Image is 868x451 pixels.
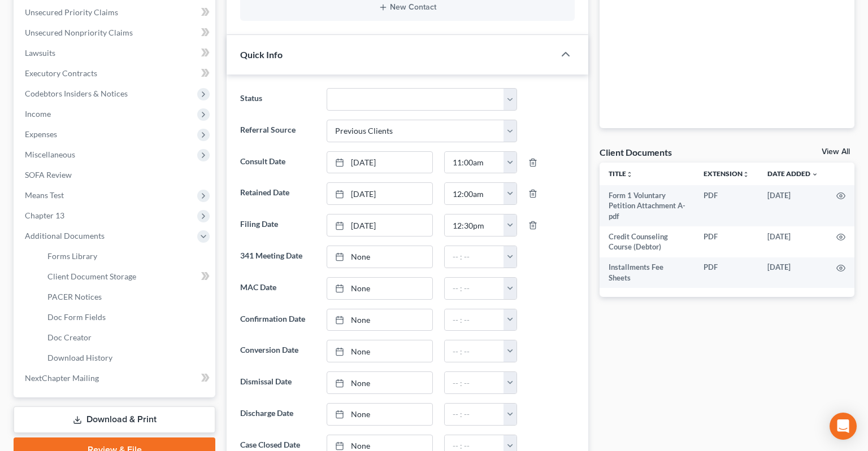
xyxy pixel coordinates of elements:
[830,413,857,440] div: Open Intercom Messenger
[695,257,758,288] td: PDF
[445,246,504,268] input: -- : --
[695,226,758,257] td: PDF
[626,171,633,178] i: unfold_more
[758,226,827,257] td: [DATE]
[38,307,215,327] a: Doc Form Fields
[327,309,432,331] a: None
[25,48,55,58] span: Lawsuits
[235,340,321,362] label: Conversion Date
[16,2,215,23] a: Unsecured Priority Claims
[327,183,432,204] a: [DATE]
[445,404,504,425] input: -- : --
[327,278,432,299] a: None
[14,406,215,433] a: Download & Print
[235,309,321,331] label: Confirmation Date
[16,368,215,388] a: NextChapter Mailing
[704,169,749,178] a: Extensionunfold_more
[25,109,51,119] span: Income
[327,340,432,362] a: None
[600,146,672,158] div: Client Documents
[38,266,215,287] a: Client Document Storage
[445,183,504,204] input: -- : --
[445,214,504,236] input: -- : --
[445,278,504,299] input: -- : --
[249,3,566,12] button: New Contact
[445,372,504,393] input: -- : --
[25,89,128,98] span: Codebtors Insiders & Notices
[47,332,92,342] span: Doc Creator
[235,182,321,205] label: Retained Date
[327,214,432,236] a: [DATE]
[47,272,136,281] span: Client Document Storage
[16,165,215,185] a: SOFA Review
[767,169,818,178] a: Date Added expand_more
[609,169,633,178] a: Titleunfold_more
[327,404,432,425] a: None
[38,246,215,266] a: Forms Library
[811,171,818,178] i: expand_more
[600,226,695,257] td: Credit Counseling Course (Debtor)
[25,231,105,240] span: Additional Documents
[235,88,321,111] label: Status
[25,7,118,17] span: Unsecured Priority Claims
[235,277,321,300] label: MAC Date
[240,49,283,60] span: Quick Info
[600,185,695,226] td: Form 1 Voluntary Petition Attachment A-pdf
[16,63,215,84] a: Executory Contracts
[25,28,133,37] span: Unsecured Nonpriority Claims
[235,214,321,237] label: Filing Date
[758,257,827,288] td: [DATE]
[327,372,432,393] a: None
[235,151,321,174] label: Consult Date
[445,340,504,362] input: -- : --
[38,327,215,348] a: Doc Creator
[600,257,695,288] td: Installments Fee Sheets
[25,211,64,220] span: Chapter 13
[327,152,432,173] a: [DATE]
[47,292,102,301] span: PACER Notices
[25,68,97,78] span: Executory Contracts
[445,152,504,173] input: -- : --
[695,185,758,226] td: PDF
[235,120,321,142] label: Referral Source
[25,129,57,139] span: Expenses
[25,170,72,179] span: SOFA Review
[38,287,215,307] a: PACER Notices
[743,171,749,178] i: unfold_more
[25,150,75,159] span: Miscellaneous
[47,312,106,322] span: Doc Form Fields
[445,309,504,331] input: -- : --
[16,43,215,63] a: Lawsuits
[758,185,827,226] td: [DATE]
[16,23,215,43] a: Unsecured Nonpriority Claims
[25,190,64,200] span: Means Test
[47,251,97,261] span: Forms Library
[822,148,850,156] a: View All
[25,373,99,383] span: NextChapter Mailing
[38,348,215,368] a: Download History
[47,353,112,362] span: Download History
[235,246,321,268] label: 341 Meeting Date
[327,246,432,268] a: None
[235,403,321,426] label: Discharge Date
[235,371,321,394] label: Dismissal Date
